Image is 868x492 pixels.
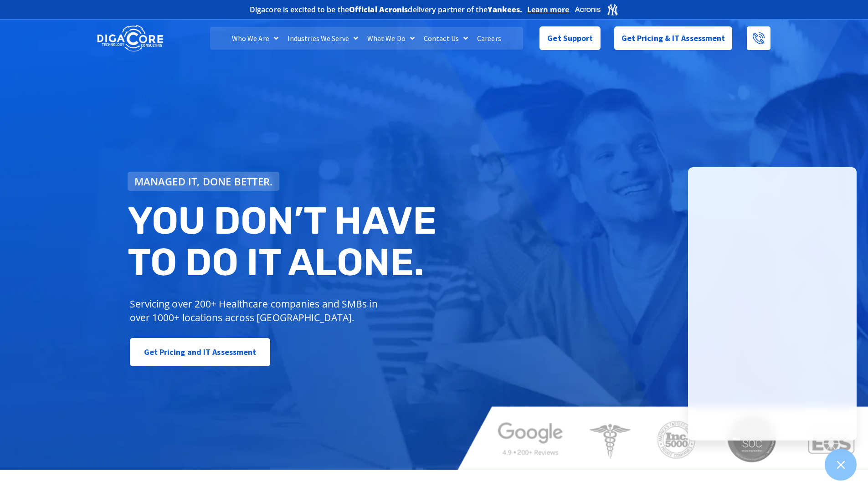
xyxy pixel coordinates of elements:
[419,27,473,50] a: Contact Us
[473,27,506,50] a: Careers
[227,27,283,50] a: Who We Are
[488,5,523,15] b: Yankees.
[210,27,523,50] nav: Menu
[130,338,271,366] a: Get Pricing and IT Assessment
[614,26,733,50] a: Get Pricing & IT Assessment
[574,3,619,16] img: Acronis
[134,176,273,186] span: Managed IT, done better.
[349,5,408,15] b: Official Acronis
[621,29,725,47] span: Get Pricing & IT Assessment
[527,5,570,14] a: Learn more
[547,29,593,47] span: Get Support
[128,172,280,191] a: Managed IT, done better.
[130,297,385,324] p: Servicing over 200+ Healthcare companies and SMBs in over 1000+ locations across [GEOGRAPHIC_DATA].
[128,200,441,283] h2: You don’t have to do IT alone.
[283,27,363,50] a: Industries We Serve
[97,24,163,53] img: DigaCore Technology Consulting
[688,167,857,441] iframe: Chatgenie Messenger
[539,26,600,50] a: Get Support
[363,27,419,50] a: What We Do
[250,6,523,13] h2: Digacore is excited to be the delivery partner of the
[144,343,257,361] span: Get Pricing and IT Assessment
